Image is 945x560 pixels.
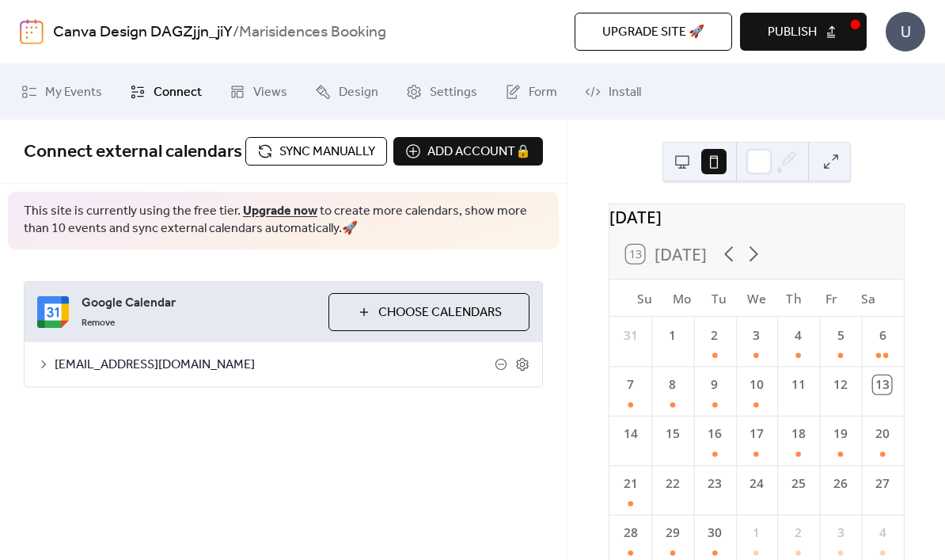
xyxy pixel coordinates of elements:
[621,474,639,493] div: 21
[831,425,849,444] div: 19
[873,375,891,394] div: 13
[663,326,681,345] div: 1
[45,83,102,102] span: My Events
[747,425,765,444] div: 17
[873,326,891,345] div: 6
[303,70,390,113] a: Design
[663,524,681,542] div: 29
[705,474,723,493] div: 23
[243,199,317,223] a: Upgrade now
[700,280,738,317] div: Tu
[82,294,316,313] span: Google Calendar
[705,375,723,394] div: 9
[239,17,386,48] b: Marisidences Booking
[118,70,214,113] a: Connect
[768,23,817,42] span: Publish
[831,474,849,493] div: 26
[621,524,639,542] div: 28
[430,83,477,102] span: Settings
[873,425,891,444] div: 20
[705,326,723,345] div: 2
[789,425,807,444] div: 18
[245,137,387,166] button: Sync manually
[626,280,663,317] div: Su
[20,19,44,44] img: logo
[82,317,115,330] span: Remove
[621,425,639,444] div: 14
[663,375,681,394] div: 8
[24,203,543,238] span: This site is currently using the free tier. to create more calendars, show more than 10 events an...
[663,280,700,317] div: Mo
[789,524,807,542] div: 2
[233,17,239,48] b: /
[873,474,891,493] div: 27
[747,326,765,345] div: 3
[328,293,529,331] button: Choose Calendars
[621,326,639,345] div: 31
[394,70,489,113] a: Settings
[621,375,639,394] div: 7
[705,524,723,542] div: 30
[575,13,732,51] button: Upgrade site 🚀
[55,356,495,375] span: [EMAIL_ADDRESS][DOMAIN_NAME]
[53,17,233,48] a: Canva Design DAGZjjn_jiY
[279,143,375,162] span: Sync manually
[705,425,723,444] div: 16
[154,83,202,102] span: Connect
[747,524,765,542] div: 1
[740,13,867,51] button: Publish
[789,375,807,394] div: 11
[789,474,807,493] div: 25
[789,326,807,345] div: 4
[747,474,765,493] div: 24
[609,83,641,102] span: Install
[609,204,904,229] div: [DATE]
[339,83,378,102] span: Design
[831,375,849,394] div: 12
[831,326,849,345] div: 5
[812,280,849,317] div: Fr
[775,280,812,317] div: Th
[253,83,287,102] span: Views
[873,524,891,542] div: 4
[9,70,114,113] a: My Events
[663,474,681,493] div: 22
[602,23,704,42] span: Upgrade site 🚀
[886,12,925,51] div: U
[747,375,765,394] div: 10
[493,70,569,113] a: Form
[218,70,299,113] a: Views
[663,425,681,444] div: 15
[37,296,69,328] img: google
[831,524,849,542] div: 3
[24,135,242,170] span: Connect external calendars
[529,83,557,102] span: Form
[850,280,887,317] div: Sa
[378,303,502,322] span: Choose Calendars
[738,280,775,317] div: We
[573,70,653,113] a: Install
